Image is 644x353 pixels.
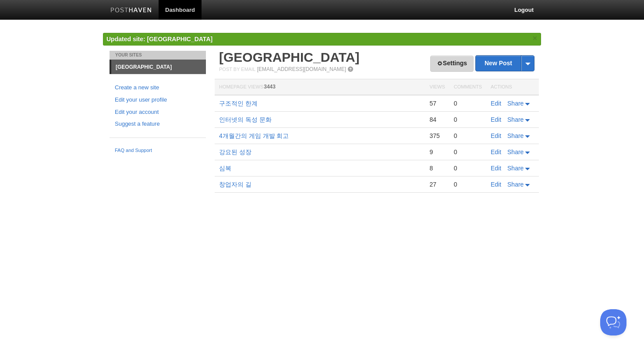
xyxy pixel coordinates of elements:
[454,164,482,172] div: 0
[106,35,212,42] span: Updated site: [GEOGRAPHIC_DATA]
[219,50,360,64] a: [GEOGRAPHIC_DATA]
[110,51,206,60] li: Your Sites
[429,164,445,172] div: 8
[507,165,524,172] span: Share
[507,181,524,188] span: Share
[476,56,534,71] a: New Post
[219,181,251,188] a: 창업자의 길
[454,99,482,107] div: 0
[449,79,486,95] th: Comments
[486,79,539,95] th: Actions
[507,116,524,123] span: Share
[115,147,201,155] a: FAQ and Support
[507,132,524,139] span: Share
[429,116,445,124] div: 84
[454,148,482,156] div: 0
[219,100,258,107] a: 구조적인 한계
[491,100,501,107] a: Edit
[219,148,251,155] a: 강요된 성장
[600,309,626,335] iframe: Help Scout Beacon - Open
[454,116,482,124] div: 0
[454,180,482,188] div: 0
[429,132,445,140] div: 375
[257,66,346,72] a: [EMAIL_ADDRESS][DOMAIN_NAME]
[491,116,501,123] a: Edit
[115,120,201,129] a: Suggest a feature
[454,132,482,140] div: 0
[491,148,501,155] a: Edit
[219,132,289,139] a: 4개월간의 게임 개발 회고
[115,83,201,92] a: Create a new site
[219,67,255,72] span: Post by Email
[115,108,201,117] a: Edit your account
[429,180,445,188] div: 27
[264,84,276,90] span: 3443
[115,95,201,105] a: Edit your user profile
[430,56,474,72] a: Settings
[425,79,449,95] th: Views
[219,116,272,123] a: 인터넷의 독성 문화
[219,165,231,172] a: 심복
[491,132,501,139] a: Edit
[111,60,206,74] a: [GEOGRAPHIC_DATA]
[429,148,445,156] div: 9
[110,7,152,14] img: Posthaven-bar
[429,99,445,107] div: 57
[531,33,539,44] a: ×
[507,100,524,107] span: Share
[491,165,501,172] a: Edit
[507,148,524,155] span: Share
[215,79,425,95] th: Homepage Views
[491,181,501,188] a: Edit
